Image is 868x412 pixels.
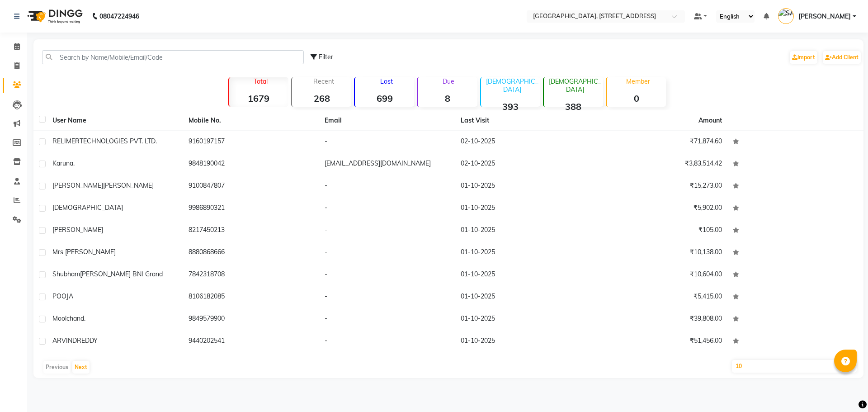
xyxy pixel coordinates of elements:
[319,131,455,153] td: -
[591,331,727,353] td: ₹51,456.00
[183,264,319,286] td: 7842318708
[693,110,727,131] th: Amount
[455,308,591,331] td: 01-10-2025
[183,331,319,353] td: 9440202541
[183,242,319,264] td: 8880868666
[296,77,351,85] p: Recent
[80,137,157,145] span: TECHNOLOGIES PVT. LTD.
[455,220,591,242] td: 01-10-2025
[72,361,90,374] button: Next
[233,77,288,85] p: Total
[359,77,414,85] p: Lost
[591,286,727,308] td: ₹5,415.00
[455,264,591,286] td: 01-10-2025
[319,220,455,242] td: -
[591,198,727,220] td: ₹5,902.00
[319,331,455,353] td: -
[52,226,103,234] span: [PERSON_NAME]
[319,153,455,175] td: [EMAIL_ADDRESS][DOMAIN_NAME]
[610,77,666,85] p: Member
[52,181,103,189] span: [PERSON_NAME]
[790,51,817,64] a: Import
[319,110,455,131] th: Email
[52,314,84,322] span: Moolchand
[319,242,455,264] td: -
[778,8,794,24] img: SANJU CHHETRI
[47,110,183,131] th: User Name
[420,77,477,85] p: Due
[84,314,85,322] span: .
[355,93,414,104] strong: 699
[455,175,591,198] td: 01-10-2025
[455,198,591,220] td: 01-10-2025
[42,50,304,64] input: Search by Name/Mobile/Email/Code
[591,131,727,153] td: ₹71,874.60
[455,153,591,175] td: 02-10-2025
[547,77,603,94] p: [DEMOGRAPHIC_DATA]
[607,93,666,104] strong: 0
[319,175,455,198] td: -
[591,242,727,264] td: ₹10,138.00
[183,286,319,308] td: 8106182085
[591,264,727,286] td: ₹10,604.00
[455,110,591,131] th: Last Visit
[544,101,603,112] strong: 388
[319,198,455,220] td: -
[52,270,80,278] span: Shubham
[23,4,85,29] img: logo
[183,308,319,331] td: 9849579900
[229,93,288,104] strong: 1679
[485,77,540,94] p: [DEMOGRAPHIC_DATA]
[52,336,77,345] span: ARVIND
[455,331,591,353] td: 01-10-2025
[52,159,73,167] span: Karuna
[80,270,163,278] span: [PERSON_NAME] BNI Grand
[183,198,319,220] td: 9986890321
[418,93,477,104] strong: 8
[591,220,727,242] td: ₹105.00
[319,286,455,308] td: -
[591,153,727,175] td: ₹3,83,514.42
[798,12,851,21] span: [PERSON_NAME]
[481,101,540,112] strong: 393
[292,93,351,104] strong: 268
[591,175,727,198] td: ₹15,273.00
[52,137,80,145] span: RELIMER
[823,51,861,64] a: Add Client
[455,286,591,308] td: 01-10-2025
[52,292,73,300] span: POOJA
[455,131,591,153] td: 02-10-2025
[103,181,154,189] span: [PERSON_NAME]
[183,220,319,242] td: 8217450213
[73,159,75,167] span: .
[830,376,859,403] iframe: chat widget
[183,175,319,198] td: 9100847807
[52,204,123,212] span: [DEMOGRAPHIC_DATA]
[319,264,455,286] td: -
[99,4,139,29] b: 08047224946
[183,153,319,175] td: 9848190042
[52,248,116,256] span: Mrs [PERSON_NAME]
[319,53,333,61] span: Filter
[591,308,727,331] td: ₹39,808.00
[319,308,455,331] td: -
[455,242,591,264] td: 01-10-2025
[183,131,319,153] td: 9160197157
[183,110,319,131] th: Mobile No.
[77,336,98,345] span: REDDY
